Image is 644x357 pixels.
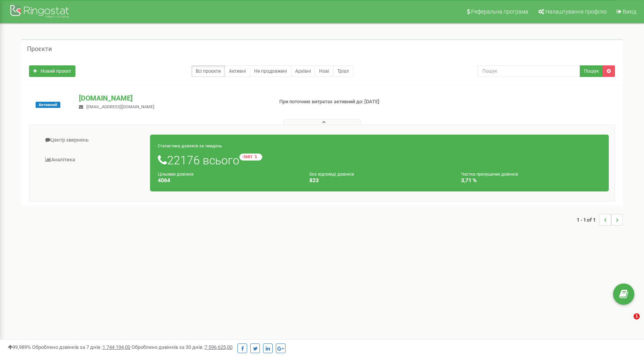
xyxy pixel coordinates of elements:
[279,98,417,106] p: При поточних витратах активний до: [DATE]
[191,65,225,77] a: Всі проєкти
[461,172,518,177] small: Частка пропущених дзвінків
[86,104,154,109] span: [EMAIL_ADDRESS][DOMAIN_NAME]
[27,46,52,53] h5: Проєкти
[461,178,601,183] h4: 3,71 %
[79,93,266,103] p: [DOMAIN_NAME]
[132,344,232,350] span: Оброблено дзвінків за 30 днів :
[309,172,354,177] small: Без відповіді дзвінків
[333,65,353,77] a: Тріал
[158,178,298,183] h4: 4064
[158,172,193,177] small: Цільових дзвінків
[158,143,222,149] small: Статистика дзвінків за тиждень
[29,65,75,77] a: Новий проєкт
[545,9,606,15] span: Налаштування профілю
[291,65,315,77] a: Архівні
[225,65,250,77] a: Активні
[32,344,130,350] span: Оброблено дзвінків за 7 днів :
[35,131,150,150] a: Центр звернень
[102,344,130,350] u: 1 744 194,00
[618,313,636,332] iframe: Intercom live chat
[623,9,636,15] span: Вихід
[580,65,603,77] button: Пошук
[8,344,31,350] span: 99,989%
[239,154,262,161] small: -3681
[315,65,333,77] a: Нові
[471,9,528,15] span: Реферальна програма
[205,344,232,350] u: 7 596 625,00
[35,150,150,169] a: Аналiтика
[36,102,60,108] span: Активний
[577,214,600,225] span: 1 - 1 of 1
[477,65,580,77] input: Пошук
[158,154,601,167] h1: 22176 всього
[309,178,449,183] h4: 823
[634,313,640,319] span: 1
[250,65,291,77] a: Не продовжені
[577,206,623,233] nav: ...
